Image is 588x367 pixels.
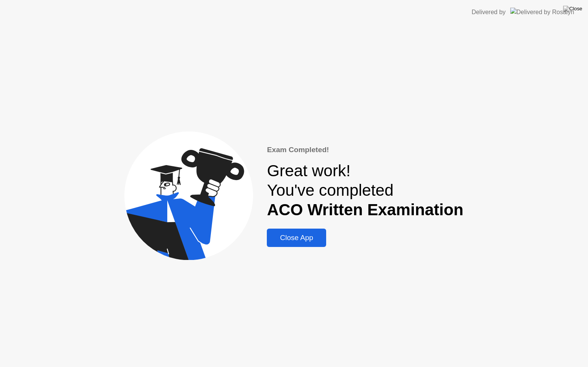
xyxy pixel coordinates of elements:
b: ACO Written Examination [267,201,463,219]
div: Delivered by [472,8,506,17]
button: Close App [267,229,326,247]
img: Delivered by Rosalyn [510,8,574,16]
div: Close App [269,234,324,242]
div: Great work! You've completed [267,161,463,219]
img: Close [563,6,582,12]
div: Exam Completed! [267,145,463,156]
